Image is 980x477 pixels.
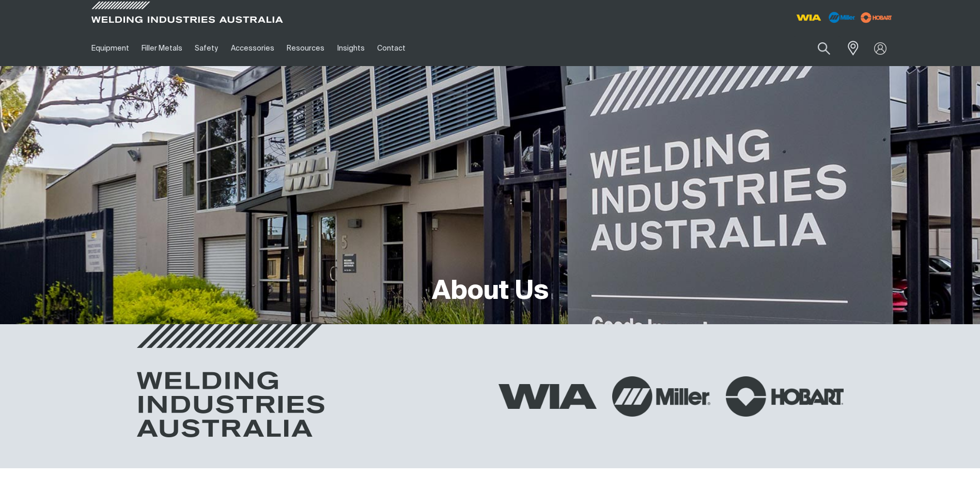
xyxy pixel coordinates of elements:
[858,10,895,25] img: miller
[331,30,370,66] a: Insights
[85,30,135,66] a: Equipment
[432,275,549,309] h1: About Us
[499,384,597,409] img: WIA
[137,324,324,437] img: Welding Industries Australia
[189,30,224,66] a: Safety
[281,30,331,66] a: Resources
[135,30,189,66] a: Filler Metals
[225,30,281,66] a: Accessories
[806,36,842,60] button: Search products
[612,376,710,417] img: Miller
[726,376,844,417] img: Hobart
[793,36,841,60] input: Product name or item number...
[371,30,412,66] a: Contact
[85,30,693,66] nav: Main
